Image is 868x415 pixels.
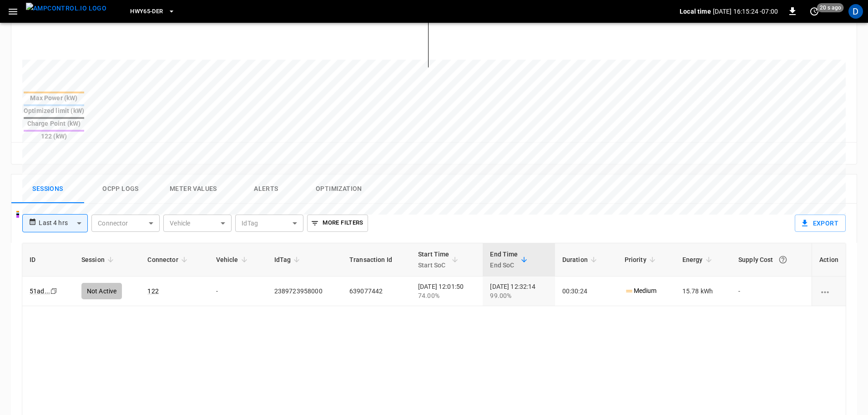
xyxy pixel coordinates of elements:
[848,4,863,19] div: profile-icon
[22,243,74,277] th: ID
[81,254,116,265] span: Session
[625,254,658,265] span: Priority
[22,243,846,306] table: sessions table
[819,287,838,296] div: charging session options
[216,254,250,265] span: Vehicle
[807,4,822,19] button: set refresh interval
[738,251,804,268] div: Supply Cost
[39,215,88,232] div: Last 4 hrs
[817,3,844,12] span: 20 s ago
[307,215,368,232] button: More Filters
[775,251,791,268] button: The cost of your charging session based on your supply rates
[562,254,600,265] span: Duration
[490,260,518,271] p: End SoC
[126,3,178,20] button: HWY65-DER
[680,7,711,16] p: Local time
[84,174,157,204] button: Ocpp logs
[418,260,449,271] p: Start SoC
[274,254,303,265] span: IdTag
[26,3,106,14] img: ampcontrol.io logo
[713,7,778,16] p: [DATE] 16:15:24 -07:00
[130,6,163,17] span: HWY65-DER
[812,243,846,277] th: Action
[418,249,461,271] span: Start TimeStart SoC
[490,249,530,271] span: End TimeEnd SoC
[682,254,715,265] span: Energy
[303,174,375,204] button: Optimization
[418,249,449,271] div: Start Time
[342,243,411,277] th: Transaction Id
[147,254,190,265] span: Connector
[11,174,84,204] button: Sessions
[490,249,518,271] div: End Time
[157,174,230,204] button: Meter Values
[230,174,303,204] button: Alerts
[795,215,846,232] button: Export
